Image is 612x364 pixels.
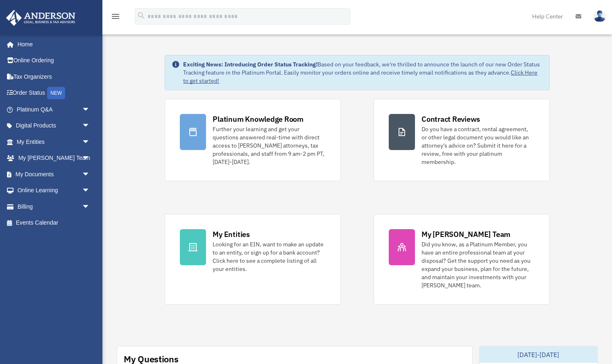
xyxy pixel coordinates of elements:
span: arrow_drop_down [82,150,98,167]
i: menu [111,11,120,21]
div: NEW [47,87,65,99]
div: [DATE]-[DATE] [480,346,598,363]
a: My [PERSON_NAME] Team Did you know, as a Platinum Member, you have an entire professional team at... [374,214,550,305]
a: Order StatusNEW [6,85,102,102]
span: arrow_drop_down [82,101,98,118]
a: Click Here to get started! [183,69,537,84]
a: My Entities Looking for an EIN, want to make an update to an entity, or sign up for a bank accoun... [165,214,341,305]
div: My Entities [213,229,249,239]
i: search [137,11,146,20]
div: My [PERSON_NAME] Team [422,229,510,239]
a: Digital Productsarrow_drop_down [6,118,102,134]
span: arrow_drop_down [82,198,98,215]
a: Platinum Knowledge Room Further your learning and get your questions answered real-time with dire... [165,99,341,181]
div: Contract Reviews [422,114,480,124]
a: My [PERSON_NAME] Teamarrow_drop_down [6,150,102,166]
a: menu [111,14,120,21]
span: arrow_drop_down [82,134,98,150]
div: Looking for an EIN, want to make an update to an entity, or sign up for a bank account? Click her... [213,240,326,273]
div: Further your learning and get your questions answered real-time with direct access to [PERSON_NAM... [213,125,326,166]
span: arrow_drop_down [82,182,98,199]
a: My Documentsarrow_drop_down [6,166,102,182]
span: arrow_drop_down [82,118,98,134]
a: Billingarrow_drop_down [6,198,102,215]
a: Tax Organizers [6,68,102,85]
a: Contract Reviews Do you have a contract, rental agreement, or other legal document you would like... [374,99,550,181]
div: Do you have a contract, rental agreement, or other legal document you would like an attorney's ad... [422,125,535,166]
span: arrow_drop_down [82,166,98,183]
a: My Entitiesarrow_drop_down [6,134,102,150]
a: Home [6,36,98,52]
a: Online Learningarrow_drop_down [6,182,102,199]
div: Based on your feedback, we're thrilled to announce the launch of our new Order Status Tracking fe... [183,60,542,85]
strong: Exciting News: Introducing Order Status Tracking! [183,61,317,68]
div: Did you know, as a Platinum Member, you have an entire professional team at your disposal? Get th... [422,240,535,289]
img: User Pic [594,10,606,22]
a: Platinum Q&Aarrow_drop_down [6,101,102,118]
a: Online Ordering [6,52,102,69]
div: Platinum Knowledge Room [213,114,304,124]
img: Anderson Advisors Platinum Portal [4,10,78,26]
a: Events Calendar [6,215,102,231]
